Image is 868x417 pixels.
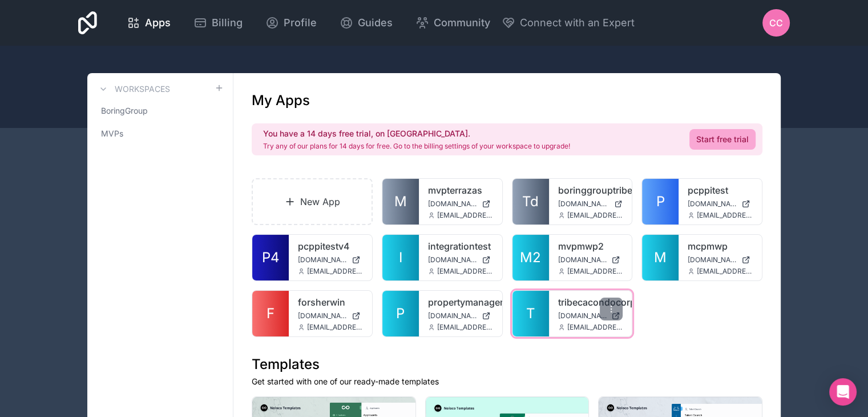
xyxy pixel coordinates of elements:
[428,239,493,253] a: integrationtest
[263,142,570,151] p: Try any of our plans for 14 days for free. Go to the billing settings of your workspace to upgrade!
[689,129,756,150] a: Start free trial
[406,10,499,35] a: Community
[428,295,493,309] a: propertymanagementssssssss
[428,199,493,209] a: [DOMAIN_NAME]
[96,82,170,96] a: Workspaces
[428,199,477,209] span: [DOMAIN_NAME]
[307,267,363,276] span: [EMAIL_ADDRESS][DOMAIN_NAME]
[382,235,419,280] a: I
[437,323,493,332] span: [EMAIL_ADDRESS][DOMAIN_NAME]
[434,15,490,31] span: Community
[769,16,783,30] span: CC
[428,311,493,320] a: [DOMAIN_NAME]
[688,255,737,264] span: [DOMAIN_NAME]
[558,199,610,209] span: [DOMAIN_NAME]
[688,199,753,209] a: [DOMAIN_NAME]
[520,248,541,267] span: M2
[512,291,549,336] a: T
[558,295,623,309] a: tribecacondocorp
[252,291,289,336] a: F
[688,239,753,253] a: mcpmwp
[558,255,607,264] span: [DOMAIN_NAME]
[642,179,679,224] a: P
[263,128,570,139] h2: You have a 14 days free trial, on [GEOGRAPHIC_DATA].
[399,248,402,267] span: I
[567,267,623,276] span: [EMAIL_ADDRESS][DOMAIN_NAME]
[656,193,665,211] span: P
[437,211,493,220] span: [EMAIL_ADDRESS][DOMAIN_NAME]
[101,128,123,139] span: MVPs
[101,105,148,117] span: BoringGroup
[522,193,539,211] span: Td
[688,183,753,197] a: pcppitest
[567,323,623,332] span: [EMAIL_ADDRESS][DOMAIN_NAME]
[284,15,317,31] span: Profile
[298,311,347,320] span: [DOMAIN_NAME]
[697,267,753,276] span: [EMAIL_ADDRESS][DOMAIN_NAME]
[829,378,857,406] div: Open Intercom Messenger
[428,255,493,264] a: [DOMAIN_NAME]
[396,304,405,323] span: P
[558,199,623,209] a: [DOMAIN_NAME]
[642,235,679,280] a: M
[252,355,762,374] h1: Templates
[567,211,623,220] span: [EMAIL_ADDRESS][DOMAIN_NAME]
[502,15,635,31] button: Connect with an Expert
[298,255,347,264] span: [DOMAIN_NAME]
[558,239,623,253] a: mvpmwp2
[298,311,363,320] a: [DOMAIN_NAME]
[688,255,753,264] a: [DOMAIN_NAME]
[394,193,407,211] span: M
[558,311,607,320] span: [DOMAIN_NAME]
[298,255,363,264] a: [DOMAIN_NAME]
[697,211,753,220] span: [EMAIL_ADDRESS][DOMAIN_NAME]
[118,10,180,35] a: Apps
[252,178,373,225] a: New App
[520,15,635,31] span: Connect with an Expert
[382,291,419,336] a: P
[262,248,280,267] span: P4
[256,10,326,35] a: Profile
[512,179,549,224] a: Td
[358,15,393,31] span: Guides
[212,15,243,31] span: Billing
[298,239,363,253] a: pcppitestv4
[184,10,252,35] a: Billing
[688,199,737,209] span: [DOMAIN_NAME]
[558,311,623,320] a: [DOMAIN_NAME]
[267,304,274,323] span: F
[437,267,493,276] span: [EMAIL_ADDRESS][DOMAIN_NAME]
[654,248,667,267] span: M
[428,255,477,264] span: [DOMAIN_NAME]
[252,91,310,110] h1: My Apps
[558,255,623,264] a: [DOMAIN_NAME]
[382,179,419,224] a: M
[252,235,289,280] a: P4
[96,101,224,121] a: BoringGroup
[298,295,363,309] a: forsherwin
[512,235,549,280] a: M2
[115,83,170,95] h3: Workspaces
[330,10,402,35] a: Guides
[428,183,493,197] a: mvpterrazas
[252,376,762,387] p: Get started with one of our ready-made templates
[428,311,477,320] span: [DOMAIN_NAME]
[558,183,623,197] a: boringgrouptribeca
[526,304,535,323] span: T
[145,15,171,31] span: Apps
[96,123,224,144] a: MVPs
[307,323,363,332] span: [EMAIL_ADDRESS][DOMAIN_NAME]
